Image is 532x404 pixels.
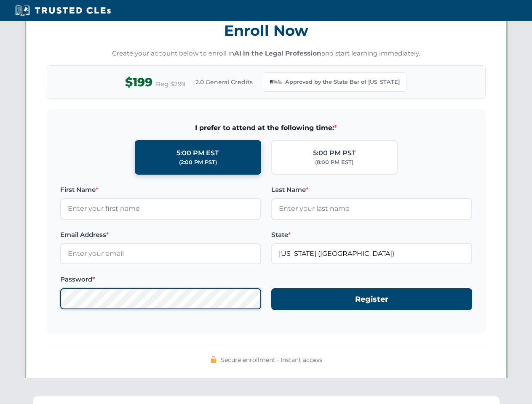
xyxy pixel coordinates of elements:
span: Reg $299 [156,79,185,89]
strong: AI in the Legal Profession [234,49,321,57]
span: $199 [125,73,152,92]
input: Enter your first name [60,198,261,219]
button: Register [271,288,472,311]
img: Trusted CLEs [13,4,113,17]
span: Secure enrollment • Instant access [221,355,322,364]
label: Last Name [271,185,472,195]
span: I prefer to attend at the following time: [60,122,472,133]
div: (2:00 PM PST) [179,158,217,167]
div: 5:00 PM PST [313,148,356,159]
h3: Enroll Now [47,17,486,44]
div: 5:00 PM EST [176,148,219,159]
img: Georgia Bar [270,76,282,88]
label: First Name [60,185,261,195]
img: 🔒 [210,356,217,363]
label: State [271,230,472,240]
input: Enter your last name [271,198,472,219]
input: Enter your email [60,243,261,264]
label: Email Address [60,230,261,240]
label: Password [60,274,261,284]
input: Georgia (GA) [271,243,472,264]
p: Create your account below to enroll in and start learning immediately. [47,49,486,58]
span: Approved by the State Bar of [US_STATE] [285,78,400,86]
span: 2.0 General Credits [195,77,253,87]
div: (8:00 PM EST) [315,158,353,167]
